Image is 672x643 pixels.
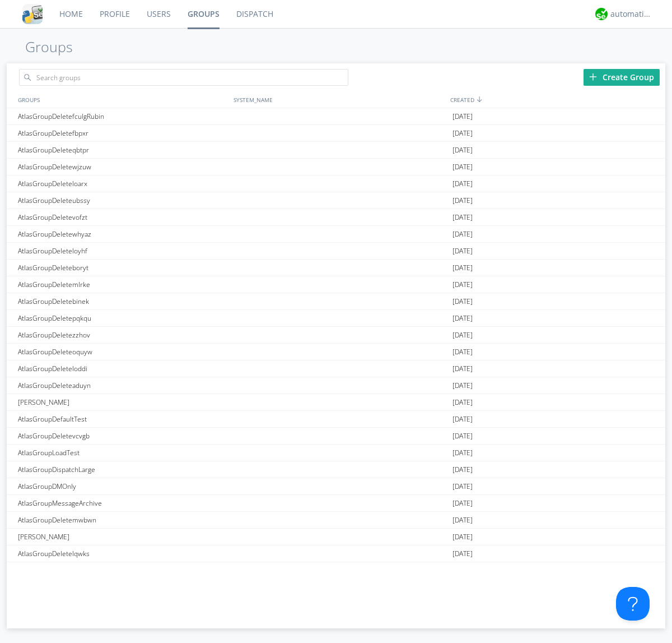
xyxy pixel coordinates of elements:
span: [DATE] [452,226,473,243]
div: automation+atlas [610,8,652,20]
span: [DATE] [452,175,473,192]
a: AtlasGroupDeleteloyhf[DATE] [7,243,665,260]
span: [DATE] [452,461,473,478]
span: [DATE] [452,445,473,461]
a: AtlasGroupDMOnly[DATE] [7,478,665,495]
span: [DATE] [452,125,473,142]
a: AtlasGroupDeletewjzuw[DATE] [7,159,665,175]
img: d2d01cd9b4174d08988066c6d424eccd [595,8,608,20]
span: [DATE] [452,192,473,209]
div: AtlasGroupDeletepqkqu [15,310,231,326]
span: [DATE] [452,545,473,562]
span: [DATE] [452,243,473,260]
a: AtlasGroupDispatchLarge[DATE] [7,461,665,478]
a: AtlasGroupDeletevcvgb[DATE] [7,428,665,445]
a: AtlasGroupDeleteubssy[DATE] [7,192,665,209]
a: AtlasGroupDeletewhyaz[DATE] [7,226,665,243]
span: [DATE] [452,411,473,428]
div: AtlasGroupDeletezzhov [15,327,231,343]
a: AtlasGroupDeleteaduyn[DATE] [7,377,665,394]
div: AtlasGroupDefaultTest [15,411,231,427]
div: AtlasGroupDeleteboryt [15,260,231,276]
span: [DATE] [452,209,473,226]
a: AtlasGroupDeletelqwks[DATE] [7,545,665,562]
div: CREATED [447,91,665,108]
span: [DATE] [452,108,473,125]
a: [PERSON_NAME][DATE] [7,529,665,545]
span: [DATE] [452,478,473,495]
a: AtlasGroupDeleteboryt[DATE] [7,260,665,276]
div: AtlasGroupMessageArchive [15,495,231,511]
div: AtlasGroupDispatchLarge [15,461,231,478]
div: AtlasGroupDeletelqwks [15,545,231,562]
a: AtlasGroupMessageArchive[DATE] [7,495,665,512]
span: [DATE] [452,159,473,175]
a: AtlasGroupDeleteloarx[DATE] [7,175,665,192]
span: [DATE] [452,142,473,159]
a: AtlasGroupDeletefbpxr[DATE] [7,125,665,142]
div: SYSTEM_NAME [231,91,447,108]
div: AtlasGroupDeleteoquyw [15,344,231,360]
div: AtlasGroupDeleteqbtpr [15,142,231,158]
div: AtlasGroupDeletevofzt [15,209,231,225]
span: [DATE] [452,310,473,327]
a: AtlasGroupDefaultTest[DATE] [7,411,665,428]
div: AtlasGroupDeletefculgRubin [15,108,231,124]
span: [DATE] [452,260,473,276]
div: AtlasGroupDMOnly [15,478,231,494]
div: AtlasGroupDeleteloyhf [15,243,231,259]
a: AtlasGroupDeletemlrke[DATE] [7,276,665,293]
a: AtlasGroupDeleteqbtpr[DATE] [7,142,665,159]
a: AtlasGroupDeletebinek[DATE] [7,293,665,310]
div: AtlasGroupDeletemwbwn [15,512,231,528]
span: [DATE] [452,512,473,529]
div: AtlasGroupDeleteloarx [15,175,231,192]
div: AtlasGroupDeletewjzuw [15,159,231,175]
div: AtlasGroupDeletebinek [15,293,231,309]
div: AtlasGroupDeletevcvgb [15,428,231,444]
span: [DATE] [452,394,473,411]
div: AtlasGroupDeletewhyaz [15,226,231,242]
div: AtlasGroupDeleteaduyn [15,377,231,394]
div: AtlasGroupDeletefbpxr [15,125,231,141]
a: AtlasGroupLoadTest[DATE] [7,445,665,461]
span: [DATE] [452,495,473,512]
span: [DATE] [452,276,473,293]
a: AtlasGroupDeleteoquyw[DATE] [7,344,665,360]
div: [PERSON_NAME] [15,394,231,410]
a: AtlasGroupDeletefculgRubin[DATE] [7,108,665,125]
span: [DATE] [452,360,473,377]
div: [PERSON_NAME] [15,529,231,545]
span: [DATE] [452,293,473,310]
div: AtlasGroupDeleteubssy [15,192,231,209]
a: [PERSON_NAME][DATE] [7,394,665,411]
a: AtlasGroupDeletevtmhi[DATE] [7,562,665,579]
iframe: Toggle Customer Support [616,587,650,621]
span: [DATE] [452,529,473,545]
span: [DATE] [452,327,473,344]
div: AtlasGroupLoadTest [15,445,231,461]
span: [DATE] [452,344,473,360]
div: Create Group [584,69,660,86]
span: [DATE] [452,562,473,579]
a: AtlasGroupDeletepqkqu[DATE] [7,310,665,327]
span: [DATE] [452,377,473,394]
a: AtlasGroupDeletevofzt[DATE] [7,209,665,226]
a: AtlasGroupDeletezzhov[DATE] [7,327,665,344]
div: AtlasGroupDeletevtmhi [15,562,231,579]
div: AtlasGroupDeletemlrke [15,276,231,293]
a: AtlasGroupDeletemwbwn[DATE] [7,512,665,529]
img: cddb5a64eb264b2086981ab96f4c1ba7 [22,4,43,24]
input: Search groups [19,69,348,86]
div: AtlasGroupDeleteloddi [15,360,231,377]
a: AtlasGroupDeleteloddi[DATE] [7,360,665,377]
div: GROUPS [15,91,228,108]
span: [DATE] [452,428,473,445]
img: plus.svg [589,73,597,81]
